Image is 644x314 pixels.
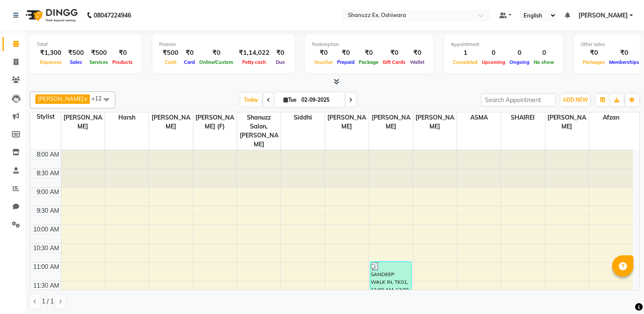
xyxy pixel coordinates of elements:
[37,48,65,58] div: ₹1,300
[273,48,288,58] div: ₹0
[545,112,589,132] span: [PERSON_NAME]
[94,3,131,27] b: 08047224946
[163,59,179,65] span: Cash
[110,48,135,58] div: ₹0
[35,206,61,215] div: 9:30 AM
[65,48,87,58] div: ₹500
[312,41,426,48] div: Redemption
[501,112,544,123] span: SHAIREI
[110,59,135,65] span: Products
[38,95,83,102] span: [PERSON_NAME]
[581,48,607,58] div: ₹0
[507,48,532,58] div: 0
[451,48,480,58] div: 1
[381,59,408,65] span: Gift Cards
[357,59,381,65] span: Package
[413,112,457,132] span: [PERSON_NAME]
[281,112,324,123] span: Siddhi
[451,59,480,65] span: Completed
[35,169,61,178] div: 8:30 AM
[480,59,507,65] span: Upcoming
[193,112,237,132] span: [PERSON_NAME] (F)
[92,95,108,102] span: +12
[38,59,64,65] span: Expenses
[182,48,197,58] div: ₹0
[532,59,556,65] span: No show
[31,225,61,234] div: 10:00 AM
[30,112,61,121] div: Stylist
[335,48,357,58] div: ₹0
[561,94,590,106] button: ADD NEW
[325,112,369,132] span: [PERSON_NAME]
[35,188,61,197] div: 9:00 AM
[159,41,288,48] div: Finance
[608,280,635,305] iframe: chat widget
[357,48,381,58] div: ₹0
[22,3,80,27] img: logo
[481,93,555,106] input: Search Appointment
[197,48,235,58] div: ₹0
[61,112,105,132] span: [PERSON_NAME]
[83,95,87,102] a: x
[31,281,61,290] div: 11:30 AM
[149,112,192,132] span: [PERSON_NAME]
[408,48,426,58] div: ₹0
[31,244,61,253] div: 10:30 AM
[457,112,501,123] span: ASMA
[381,48,408,58] div: ₹0
[589,112,633,123] span: afzan
[159,48,182,58] div: ₹500
[578,11,628,20] span: [PERSON_NAME]
[312,48,335,58] div: ₹0
[299,94,341,106] input: 2025-09-02
[31,263,61,271] div: 11:00 AM
[563,97,588,103] span: ADD NEW
[240,59,268,65] span: Petty cash
[312,59,335,65] span: Voucher
[68,59,84,65] span: Sales
[451,41,556,48] div: Appointment
[408,59,426,65] span: Wallet
[335,59,357,65] span: Prepaid
[235,48,273,58] div: ₹1,14,022
[607,59,641,65] span: Memberships
[87,48,110,58] div: ₹500
[274,59,287,65] span: Due
[37,41,135,48] div: Total
[532,48,556,58] div: 0
[480,48,507,58] div: 0
[607,48,641,58] div: ₹0
[182,59,197,65] span: Card
[240,93,262,106] span: Today
[197,59,235,65] span: Online/Custom
[507,59,532,65] span: Ongoing
[105,112,149,123] span: Harsh
[370,262,411,297] div: SANDEEP WALK IN, TK01, 11:00 AM-12:00 PM, Basique [DEMOGRAPHIC_DATA] Haircut - By Experienced Hai...
[42,297,54,306] span: 1 / 1
[35,150,61,159] div: 8:00 AM
[87,59,110,65] span: Services
[237,112,280,150] span: Shanuzz Salon, [PERSON_NAME]
[281,97,299,103] span: Tue
[581,59,607,65] span: Packages
[369,112,412,132] span: [PERSON_NAME]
